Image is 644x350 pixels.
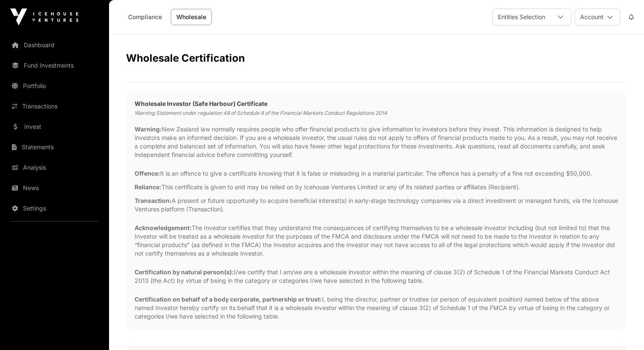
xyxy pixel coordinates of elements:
[135,170,160,177] strong: Offence:
[7,97,102,116] a: Transactions
[135,125,162,133] strong: Warning:
[126,51,627,65] h2: Wholesale Certification
[135,196,618,213] p: A present or future opportunity to acquire beneficial interest(s) in early-stage technology compa...
[7,117,102,136] a: Invest
[7,138,102,157] a: Statements
[135,100,618,108] h2: Wholesale Investor (Safe Harbour) Certificate
[135,224,618,258] p: The Investor certifies that they understand the consequences of certifying themselves to be a who...
[135,183,161,191] strong: Reliance:
[135,224,192,231] strong: Acknowledgement:
[7,158,102,177] a: Analysis
[135,183,618,191] p: This certificate is given to and may be relied on by Icehouse Ventures Limited or any of its rela...
[171,9,212,25] a: Wholesale
[7,199,102,218] a: Settings
[135,197,172,204] strong: Transaction:
[7,179,102,197] a: News
[135,110,618,117] p: Warning Statement under regulation 48 of Schedule 8 of the Financial Markets Conduct Regulations ...
[7,36,102,54] a: Dashboard
[7,56,102,75] a: Fund Investments
[575,9,620,26] button: Account
[10,9,78,26] img: Icehouse Ventures Logo
[123,9,167,25] a: Compliance
[493,9,550,25] div: Entities Selection
[135,125,618,159] p: New Zealand law normally requires people who offer financial products to give information to inve...
[135,268,234,276] strong: Certification by natural person(s):
[135,295,618,321] p: I, being the director, partner or trustee (or person of equivalent position) named below of the a...
[135,169,618,178] p: It is an offence to give a certificate knowing that it is false or misleading in a material parti...
[7,77,102,95] a: Portfolio
[135,268,618,285] p: I/we certify that I am/we are a wholesale investor within the meaning of clause 3(2) of Schedule ...
[135,296,322,303] strong: Certification on behalf of a body corporate, partnership or trust:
